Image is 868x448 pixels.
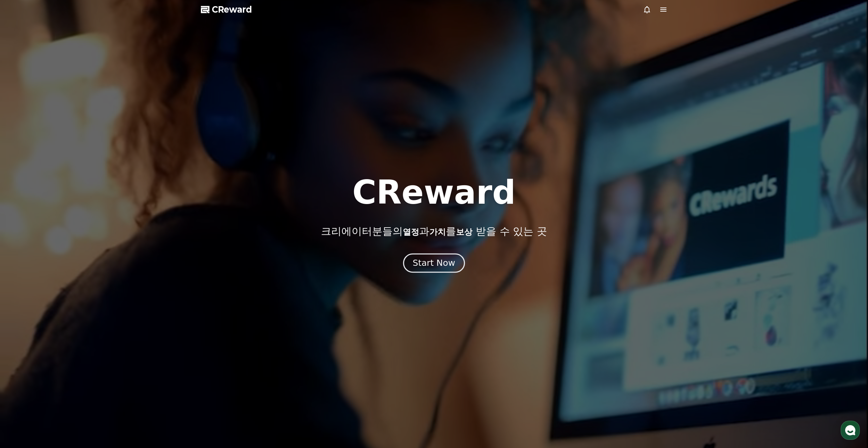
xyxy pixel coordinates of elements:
p: 크리에이터분들의 과 를 받을 수 있는 곳 [321,225,547,237]
h1: CReward [352,176,516,209]
div: Start Now [413,257,455,269]
button: Start Now [403,253,465,273]
span: 가치 [429,227,446,237]
span: 열정 [403,227,419,237]
span: CReward [212,4,252,15]
a: 설정 [88,216,131,233]
span: 보상 [456,227,472,237]
a: Start Now [404,261,464,267]
span: 대화 [62,227,71,232]
span: 홈 [21,227,26,232]
a: 홈 [2,216,45,233]
a: CReward [201,4,252,15]
span: 설정 [105,227,114,232]
a: 대화 [45,216,88,233]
